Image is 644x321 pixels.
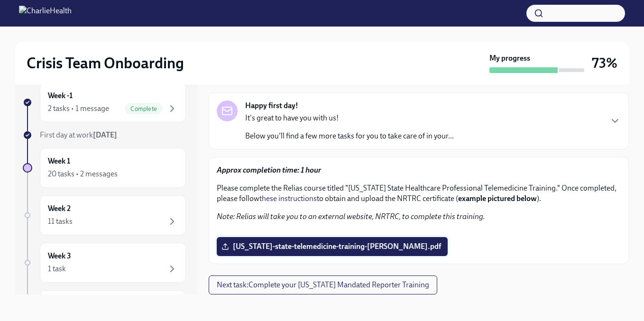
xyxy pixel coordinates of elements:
[23,195,186,235] a: Week 211 tasks
[245,131,454,141] p: Below you'll find a few more tasks for you to take care of in your...
[209,275,437,294] button: Next task:Complete your [US_STATE] Mandated Reporter Training
[245,101,298,111] strong: Happy first day!
[489,53,530,64] strong: My progress
[125,105,163,112] span: Complete
[93,130,117,139] strong: [DATE]
[23,243,186,283] a: Week 31 task
[23,83,186,122] a: Week -12 tasks • 1 messageComplete
[48,203,71,214] h6: Week 2
[217,165,321,174] strong: Approx completion time: 1 hour
[23,148,186,188] a: Week 120 tasks • 2 messages
[48,91,73,101] h6: Week -1
[48,169,118,179] div: 20 tasks • 2 messages
[245,113,454,123] p: It's great to have you with us!
[23,130,186,140] a: First day at work[DATE]
[217,280,429,290] span: Next task : Complete your [US_STATE] Mandated Reporter Training
[40,130,117,139] span: First day at work
[27,54,184,73] h2: Crisis Team Onboarding
[48,156,70,166] h6: Week 1
[217,183,621,204] p: Please complete the Relias course titled "[US_STATE] State Healthcare Professional Telemedicine T...
[19,6,72,21] img: CharlieHealth
[48,216,73,227] div: 11 tasks
[48,103,109,114] div: 2 tasks • 1 message
[259,194,317,203] a: these instructions
[217,237,448,256] label: [US_STATE]-state-telemedicine-training-[PERSON_NAME].pdf
[217,212,485,221] em: Note: Relias will take you to an external website, NRTRC, to complete this training.
[592,55,617,72] h3: 73%
[223,242,441,251] span: [US_STATE]-state-telemedicine-training-[PERSON_NAME].pdf
[48,264,66,274] div: 1 task
[48,251,71,261] h6: Week 3
[458,194,537,203] strong: example pictured below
